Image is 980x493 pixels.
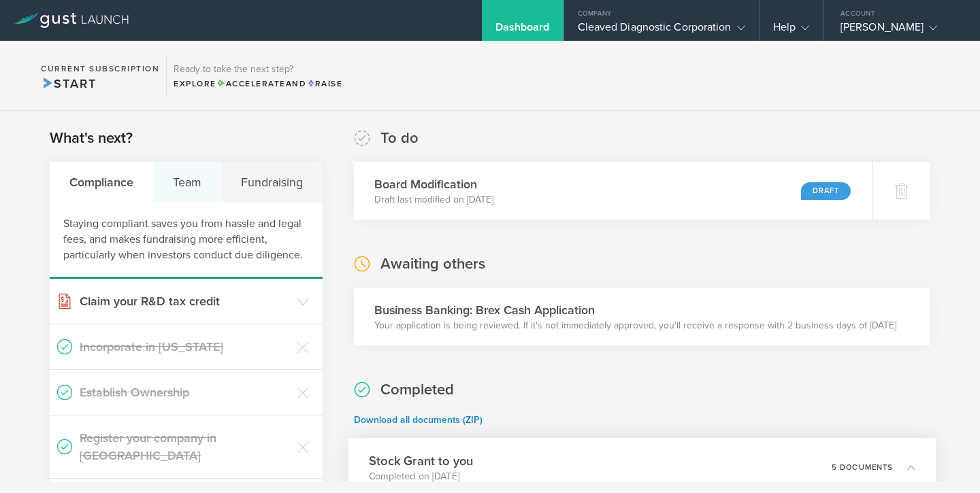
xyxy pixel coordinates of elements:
div: Explore [174,78,342,90]
div: Draft [801,182,851,200]
h3: Ready to take the next step? [174,65,342,74]
div: Fundraising [221,162,322,203]
div: Staying compliant saves you from hassle and legal fees, and makes fundraising more efficient, par... [50,203,323,279]
h2: Completed [380,380,454,400]
div: Team [153,162,221,203]
p: 5 documents [831,464,893,471]
p: Draft last modified on [DATE] [374,193,493,207]
div: Ready to take the next step?ExploreAccelerateandRaise [166,54,349,97]
h3: Business Banking: Brex Cash Application [374,301,896,319]
span: Raise [306,79,342,88]
h3: Board Modification [374,175,493,193]
h3: Claim your R&D tax credit [80,292,290,310]
h2: Current Subscription [41,65,159,73]
h2: Awaiting others [380,254,485,274]
h3: Stock Grant to you [369,452,473,470]
a: Download all documents (ZIP) [354,414,483,426]
span: and [216,79,307,88]
div: Dashboard [495,20,550,41]
div: Board ModificationDraft last modified on [DATE]Draft [354,162,872,220]
span: Accelerate [216,79,286,88]
div: Help [773,20,809,41]
h3: Register your company in [GEOGRAPHIC_DATA] [80,429,290,464]
div: Compliance [50,162,153,203]
h3: Establish Ownership [80,384,290,401]
h2: To do [380,129,419,148]
h3: Incorporate in [US_STATE] [80,338,290,356]
p: Your application is being reviewed. If it's not immediately approved, you'll receive a response w... [374,319,896,333]
div: [PERSON_NAME] [840,20,956,41]
div: Cleaved Diagnostic Corporation [578,20,745,41]
span: Start [41,76,96,91]
h2: What's next? [50,129,133,148]
p: Completed on [DATE] [369,470,473,483]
